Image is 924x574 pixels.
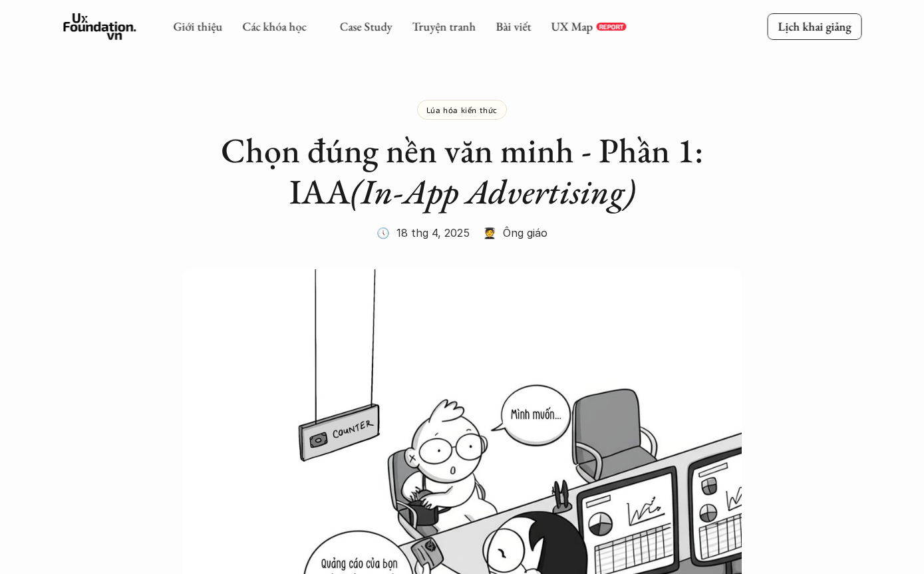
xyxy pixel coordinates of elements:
[377,223,470,243] p: 🕔 18 thg 4, 2025
[778,19,851,34] p: Lịch khai giảng
[173,19,222,34] a: Giới thiệu
[496,19,531,34] a: Bài viết
[412,19,476,34] a: Truyện tranh
[483,223,547,243] p: 🧑‍🎓 Ông giáo
[351,169,635,214] em: (In-App Advertising)
[196,130,728,213] h2: Chọn đúng nền văn minh - Phần 1: IAA
[767,13,861,39] a: Lịch khai giảng
[599,23,623,31] p: REPORT
[242,19,306,34] a: Các khóa học
[596,23,626,31] a: REPORT
[339,19,392,34] a: Case Study
[551,19,593,34] a: UX Map
[426,105,498,114] p: Lúa hóa kiến thức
